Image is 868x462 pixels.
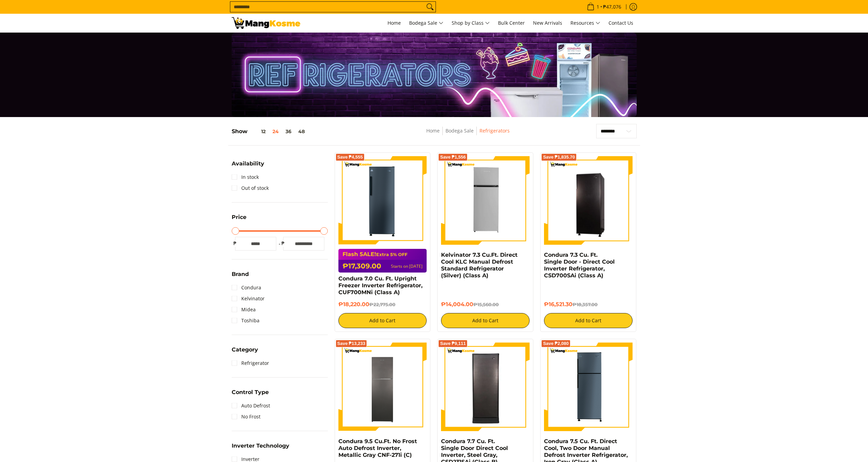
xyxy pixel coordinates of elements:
a: Home [384,14,404,32]
h6: ₱16,521.30 [544,301,633,308]
a: Kelvinator [232,293,265,304]
button: 36 [282,129,295,134]
span: Control Type [232,390,269,395]
summary: Open [232,443,289,454]
a: Condura 9.5 Cu.Ft. No Frost Auto Defrost Inverter, Metallic Gray CNF-271i (C) [338,438,417,458]
a: Bodega Sale [406,14,447,32]
del: ₱15,560.00 [473,302,499,307]
img: Condura 7.0 Cu. Ft. Upright Freezer Inverter Refrigerator, CUF700MNi (Class A) [338,156,427,245]
span: Inverter Technology [232,443,289,449]
a: Auto Defrost [232,400,270,411]
a: Bulk Center [495,14,528,32]
button: 48 [295,129,308,134]
span: Save ₱2,080 [543,342,569,346]
span: ₱47,076 [602,4,622,9]
summary: Open [232,161,264,172]
a: Bodega Sale [445,127,474,134]
span: New Arrivals [533,20,562,26]
a: Resources [567,14,604,32]
span: Shop by Class [452,19,490,27]
a: Contact Us [605,14,637,32]
a: No Frost [232,411,261,422]
span: Save ₱4,555 [337,155,363,159]
a: In stock [232,172,259,183]
summary: Open [232,272,249,282]
summary: Open [232,390,269,400]
h5: Show [232,128,308,135]
span: ₱ [232,240,239,247]
img: condura-direct-cool-7.5-cubic-feet-2-door-manual-defrost-inverter-ref-iron-gray-full-view-mang-kosme [544,343,633,431]
span: Save ₱1,835.70 [543,155,575,159]
nav: Main Menu [307,14,637,32]
h6: ₱18,220.00 [338,301,427,308]
span: 1 [595,4,600,9]
span: Save ₱9,111 [440,342,466,346]
summary: Open [232,347,258,358]
span: ₱ [280,240,287,247]
span: • [585,3,623,11]
span: Bodega Sale [409,19,443,27]
a: Toshiba [232,315,259,326]
button: Add to Cart [544,313,633,328]
a: New Arrivals [530,14,566,32]
img: Bodega Sale Refrigerator l Mang Kosme: Home Appliances Warehouse Sale [232,17,300,29]
span: Availability [232,161,264,166]
span: Home [387,20,401,26]
a: Midea [232,304,256,315]
img: Condura 9.5 Cu.Ft. No Frost Auto Defrost Inverter, Metallic Gray CNF-271i (C) [338,343,427,431]
a: Kelvinator 7.3 Cu.Ft. Direct Cool KLC Manual Defrost Standard Refrigerator (Silver) (Class A) [441,252,518,279]
button: Add to Cart [441,313,530,328]
span: Contact Us [609,20,633,26]
span: Brand [232,272,249,277]
a: Out of stock [232,183,269,194]
button: Search [425,2,436,12]
a: Home [426,127,440,134]
a: Shop by Class [448,14,493,32]
span: Bulk Center [498,20,525,26]
img: Kelvinator 7.3 Cu.Ft. Direct Cool KLC Manual Defrost Standard Refrigerator (Silver) (Class A) [441,156,530,245]
span: Resources [570,19,600,27]
button: Add to Cart [338,313,427,328]
h6: ₱14,004.00 [441,301,530,308]
a: Condura 7.0 Cu. Ft. Upright Freezer Inverter Refrigerator, CUF700MNi (Class A) [338,275,423,296]
span: Category [232,347,258,353]
a: Refrigerator [232,358,269,369]
span: Save ₱13,233 [337,342,366,346]
a: Condura [232,282,261,293]
a: Condura 7.3 Cu. Ft. Single Door - Direct Cool Inverter Refrigerator, CSD700SAi (Class A) [544,252,615,279]
span: Save ₱1,556 [440,155,466,159]
button: 12 [247,129,269,134]
del: ₱22,775.00 [369,302,395,307]
span: Price [232,215,246,220]
button: 24 [269,129,282,134]
a: Refrigerators [479,127,510,134]
del: ₱18,357.00 [572,302,598,307]
nav: Breadcrumbs [376,127,560,142]
img: Condura 7.3 Cu. Ft. Single Door - Direct Cool Inverter Refrigerator, CSD700SAi (Class A) [544,157,633,244]
summary: Open [232,215,246,225]
img: Condura 7.7 Cu. Ft. Single Door Direct Cool Inverter, Steel Gray, CSD231SAi (Class B) [441,344,530,430]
